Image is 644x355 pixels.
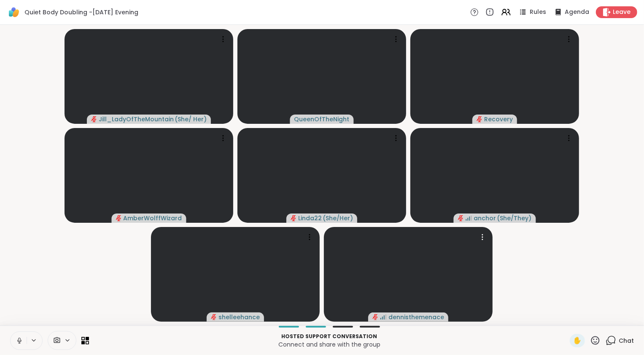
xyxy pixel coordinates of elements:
p: Hosted support conversation [94,333,565,340]
span: audio-muted [372,314,378,320]
span: audio-muted [458,215,464,221]
span: ( She/Her ) [323,214,353,222]
span: Chat [619,336,634,345]
span: Jill_LadyOfTheMountain [99,115,174,123]
span: Agenda [565,8,589,16]
img: ShareWell Logomark [7,5,21,19]
span: Quiet Body Doubling -[DATE] Evening [24,8,138,16]
span: audio-muted [116,215,122,221]
span: AmberWolffWizard [124,214,182,222]
span: ( She/ Her ) [175,115,207,123]
span: ( She/They ) [497,214,532,222]
span: Linda22 [298,214,322,222]
span: Leave [613,8,631,16]
span: audio-muted [211,314,217,320]
span: Rules [530,8,546,16]
span: audio-muted [291,215,296,221]
span: audio-muted [477,116,482,122]
span: anchor [474,214,496,222]
p: Connect and share with the group [94,340,565,349]
span: shelleehance [218,313,260,321]
span: ✋ [573,336,582,346]
span: QueenOfTheNight [294,115,350,123]
span: dennisthemenace [388,313,444,321]
span: audio-muted [91,116,97,122]
span: Recovery [484,115,513,123]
